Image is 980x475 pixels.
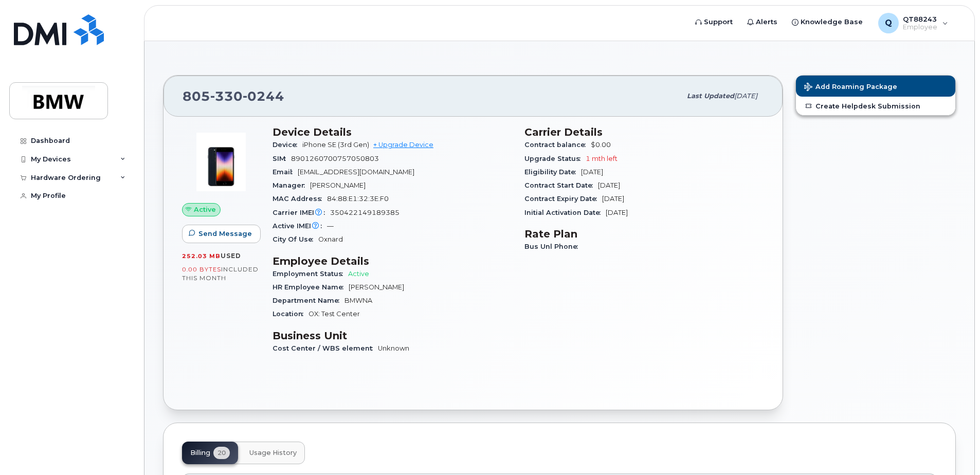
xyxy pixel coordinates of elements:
span: [DATE] [602,195,624,203]
span: [PERSON_NAME] [349,283,404,291]
button: Add Roaming Package [796,76,955,97]
span: Active [194,205,216,214]
span: Oxnard [318,235,343,243]
span: 805 [183,88,284,104]
h3: Rate Plan [524,228,764,240]
span: iPhone SE (3rd Gen) [302,141,369,149]
span: HR Employee Name [273,283,349,291]
h3: Carrier Details [524,126,764,138]
span: SIM [273,155,291,162]
span: Add Roaming Package [804,83,897,93]
span: — [327,222,334,230]
span: 84:88:E1:32:3E:F0 [327,195,389,203]
span: 8901260700757050803 [291,155,379,162]
span: Eligibility Date [524,168,581,176]
span: BMWNA [344,297,372,304]
span: Manager [273,181,310,189]
span: 0.00 Bytes [182,266,221,273]
span: Active IMEI [273,222,327,230]
span: $0.00 [591,141,611,149]
span: Cost Center / WBS element [273,344,378,352]
span: Send Message [198,229,252,239]
h3: Device Details [273,126,512,138]
a: + Upgrade Device [373,141,433,149]
span: Contract Expiry Date [524,195,602,203]
span: Device [273,141,302,149]
span: [DATE] [581,168,603,176]
a: Create Helpdesk Submission [796,97,955,115]
span: Carrier IMEI [273,209,330,216]
span: Department Name [273,297,344,304]
span: [DATE] [734,92,757,100]
span: Usage History [249,449,297,457]
span: 350422149189385 [330,209,400,216]
img: image20231002-3703462-1angbar.jpeg [190,131,252,193]
span: used [221,252,241,260]
span: City Of Use [273,235,318,243]
button: Send Message [182,225,261,243]
span: Upgrade Status [524,155,586,162]
span: Location [273,310,308,318]
span: [PERSON_NAME] [310,181,366,189]
span: Bus Unl Phone [524,243,583,250]
span: MAC Address [273,195,327,203]
span: Last updated [687,92,734,100]
span: 252.03 MB [182,252,221,260]
span: Employment Status [273,270,348,278]
span: Unknown [378,344,409,352]
h3: Employee Details [273,255,512,267]
span: Initial Activation Date [524,209,606,216]
span: [EMAIL_ADDRESS][DOMAIN_NAME] [298,168,414,176]
span: OX: Test Center [308,310,360,318]
span: Contract balance [524,141,591,149]
h3: Business Unit [273,330,512,342]
iframe: Messenger Launcher [935,430,972,467]
span: [DATE] [598,181,620,189]
span: 0244 [243,88,284,104]
span: Contract Start Date [524,181,598,189]
span: 1 mth left [586,155,618,162]
span: Active [348,270,369,278]
span: Email [273,168,298,176]
span: 330 [210,88,243,104]
span: [DATE] [606,209,628,216]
